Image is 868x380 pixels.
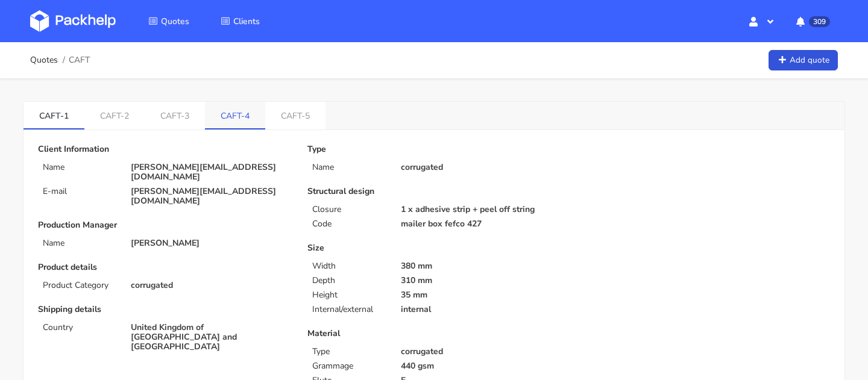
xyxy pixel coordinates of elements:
img: Dashboard [30,10,116,32]
p: Height [312,290,386,300]
p: Width [312,261,386,271]
span: CAFT [69,55,90,65]
span: 309 [809,16,830,27]
nav: breadcrumb [30,48,90,72]
p: Name [43,238,116,248]
p: [PERSON_NAME] [131,238,291,248]
p: Material [307,329,560,338]
p: E-mail [43,187,116,196]
a: CAFT-2 [84,102,145,128]
p: Production Manager [38,220,291,230]
a: CAFT-5 [265,102,325,128]
span: Clients [233,16,260,27]
p: 35 mm [401,290,561,300]
p: 380 mm [401,261,561,271]
a: CAFT-3 [145,102,205,128]
p: Depth [312,276,386,285]
a: Clients [206,10,274,32]
p: United Kingdom of [GEOGRAPHIC_DATA] and [GEOGRAPHIC_DATA] [131,323,291,352]
p: Name [312,163,386,172]
a: CAFT-1 [24,102,84,128]
p: Shipping details [38,305,291,314]
p: Structural design [307,187,560,196]
p: Size [307,243,560,253]
p: Internal/external [312,305,386,314]
p: Country [43,323,116,332]
p: Client Information [38,145,291,154]
p: Code [312,219,386,229]
p: Product details [38,263,291,272]
p: corrugated [401,163,561,172]
p: corrugated [131,281,291,290]
p: internal [401,305,561,314]
p: 440 gsm [401,361,561,371]
button: 309 [787,10,838,32]
p: 1 x adhesive strip + peel off string [401,205,561,214]
p: Grammage [312,361,386,371]
a: Quotes [134,10,204,32]
p: 310 mm [401,276,561,285]
p: corrugated [401,347,561,357]
p: Product Category [43,281,116,290]
a: Add quote [769,50,838,71]
p: Closure [312,205,386,214]
p: Type [312,347,386,357]
p: Name [43,163,116,172]
a: Quotes [30,55,58,65]
p: Type [307,145,560,154]
p: mailer box fefco 427 [401,219,561,229]
span: Quotes [161,16,189,27]
p: [PERSON_NAME][EMAIL_ADDRESS][DOMAIN_NAME] [131,163,291,182]
p: [PERSON_NAME][EMAIL_ADDRESS][DOMAIN_NAME] [131,187,291,206]
a: CAFT-4 [205,102,265,128]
